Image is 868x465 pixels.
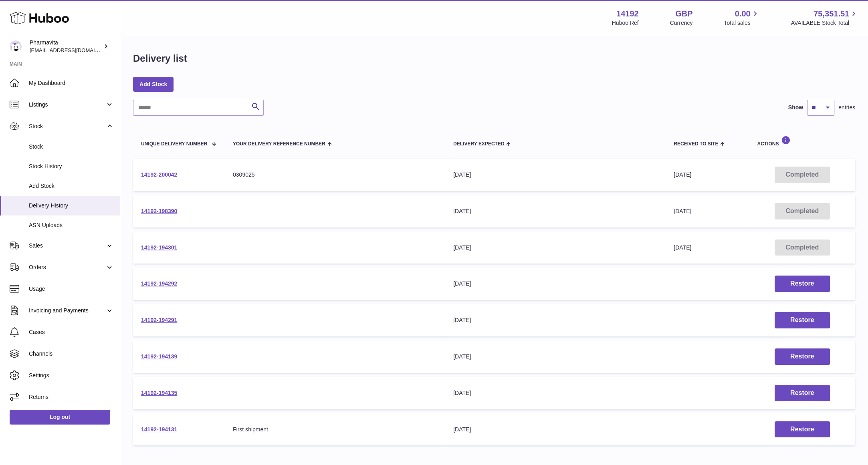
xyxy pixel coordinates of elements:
[141,280,177,287] a: 14192-194292
[141,353,177,360] a: 14192-194139
[29,307,105,314] span: Invoicing and Payments
[674,244,691,251] span: [DATE]
[674,171,691,178] span: [DATE]
[30,47,118,53] span: [EMAIL_ADDRESS][DOMAIN_NAME]
[838,104,855,111] span: entries
[29,79,114,87] span: My Dashboard
[29,328,114,336] span: Cases
[29,242,105,250] span: Sales
[29,123,105,130] span: Stock
[813,8,849,19] span: 75,351.51
[133,52,187,65] h1: Delivery list
[675,8,692,19] strong: GBP
[612,19,639,27] div: Huboo Ref
[775,421,830,438] button: Restore
[141,390,177,396] a: 14192-194135
[29,264,105,271] span: Orders
[141,208,177,214] a: 14192-198390
[453,389,658,397] div: [DATE]
[29,202,114,209] span: Delivery History
[29,101,105,109] span: Listings
[453,353,658,360] div: [DATE]
[29,182,114,190] span: Add Stock
[10,40,22,52] img: matt.simic@pharmavita.uk
[788,104,803,111] label: Show
[233,171,437,179] div: 0309025
[775,385,830,401] button: Restore
[453,207,658,215] div: [DATE]
[453,141,504,147] span: Delivery Expected
[29,163,114,170] span: Stock History
[29,285,114,293] span: Usage
[791,19,858,27] span: AVAILABLE Stock Total
[616,8,639,19] strong: 14192
[674,208,691,214] span: [DATE]
[791,8,858,27] a: 75,351.51 AVAILABLE Stock Total
[29,221,114,229] span: ASN Uploads
[453,426,658,433] div: [DATE]
[29,143,114,151] span: Stock
[29,350,114,358] span: Channels
[775,348,830,365] button: Restore
[141,426,177,433] a: 14192-194131
[453,171,658,179] div: [DATE]
[453,316,658,324] div: [DATE]
[670,19,693,27] div: Currency
[29,372,114,379] span: Settings
[757,136,847,147] div: Actions
[775,312,830,328] button: Restore
[141,317,177,323] a: 14192-194291
[724,19,759,27] span: Total sales
[29,393,114,401] span: Returns
[233,426,437,433] div: First shipment
[674,141,718,147] span: Received to Site
[10,410,110,424] a: Log out
[775,276,830,292] button: Restore
[453,244,658,252] div: [DATE]
[141,244,177,251] a: 14192-194301
[233,141,325,147] span: Your Delivery Reference Number
[141,141,207,147] span: Unique Delivery Number
[141,171,177,178] a: 14192-200042
[133,77,174,91] a: Add Stock
[453,280,658,288] div: [DATE]
[735,8,751,19] span: 0.00
[724,8,759,27] a: 0.00 Total sales
[30,39,102,54] div: Pharmavita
